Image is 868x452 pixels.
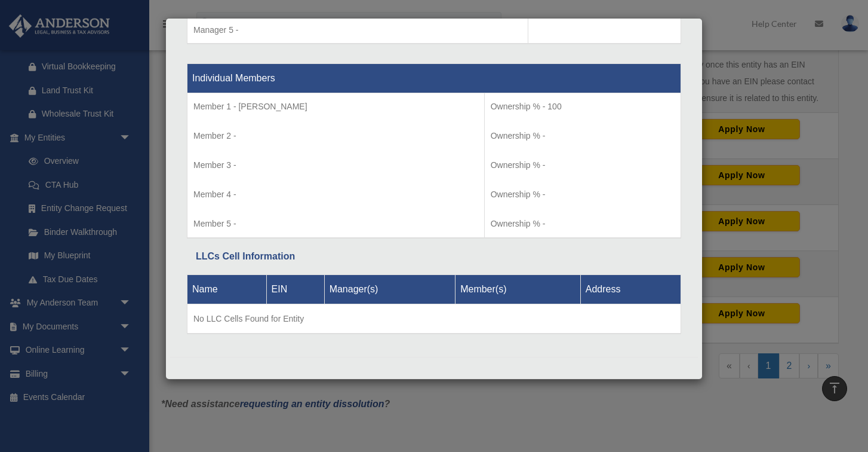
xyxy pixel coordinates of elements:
[193,158,478,173] p: Member 3 -
[187,304,681,334] td: No LLC Cells Found for Entity
[187,64,681,93] th: Individual Members
[196,248,672,265] div: LLCs Cell Information
[491,187,675,202] p: Ownership % -
[187,274,267,304] th: Name
[491,129,675,143] p: Ownership % -
[193,99,478,114] p: Member 1 - [PERSON_NAME]
[193,216,478,231] p: Member 5 -
[491,216,675,231] p: Ownership % -
[193,187,478,202] p: Member 4 -
[455,274,581,304] th: Member(s)
[491,99,675,114] p: Ownership % - 100
[193,129,478,143] p: Member 2 -
[580,274,681,304] th: Address
[324,274,455,304] th: Manager(s)
[266,274,324,304] th: EIN
[491,158,675,173] p: Ownership % -
[193,23,522,38] p: Manager 5 -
